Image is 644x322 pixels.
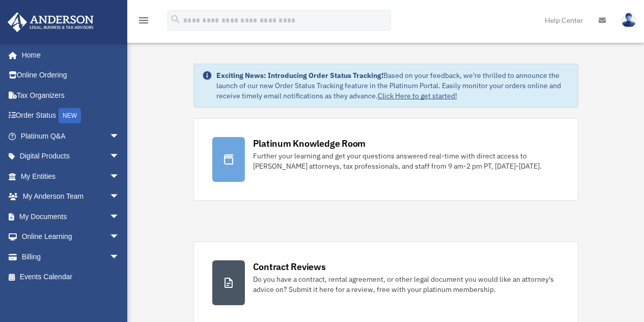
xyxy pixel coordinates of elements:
a: Billingarrow_drop_down [7,247,135,267]
a: Home [7,45,130,65]
a: Click Here to get started! [378,91,457,100]
div: Do you have a contract, rental agreement, or other legal document you would like an attorney's ad... [253,274,559,294]
a: Events Calendar [7,267,135,287]
a: Platinum Knowledge Room Further your learning and get your questions answered real-time with dire... [193,118,578,201]
span: arrow_drop_down [109,146,130,167]
a: menu [137,18,150,26]
a: My Entitiesarrow_drop_down [7,166,135,186]
strong: Exciting News: Introducing Order Status Tracking! [216,71,383,80]
span: arrow_drop_down [109,166,130,187]
span: arrow_drop_down [109,247,130,267]
div: Based on your feedback, we're thrilled to announce the launch of our new Order Status Tracking fe... [216,70,570,101]
div: Contract Reviews [253,260,326,273]
a: Order StatusNEW [7,105,135,126]
div: NEW [59,108,81,123]
a: Platinum Q&Aarrow_drop_down [7,126,135,146]
i: menu [137,14,150,26]
div: Further your learning and get your questions answered real-time with direct access to [PERSON_NAM... [253,151,559,171]
span: arrow_drop_down [109,206,130,227]
a: My Anderson Teamarrow_drop_down [7,186,135,207]
span: arrow_drop_down [109,227,130,248]
a: Online Learningarrow_drop_down [7,227,135,247]
a: My Documentsarrow_drop_down [7,206,135,227]
a: Online Ordering [7,65,135,86]
span: arrow_drop_down [109,186,130,207]
img: Anderson Advisors Platinum Portal [5,12,97,32]
a: Digital Productsarrow_drop_down [7,146,135,167]
img: User Pic [621,13,636,28]
i: search [170,14,181,25]
a: Tax Organizers [7,85,135,105]
div: Platinum Knowledge Room [253,137,366,150]
span: arrow_drop_down [109,126,130,147]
